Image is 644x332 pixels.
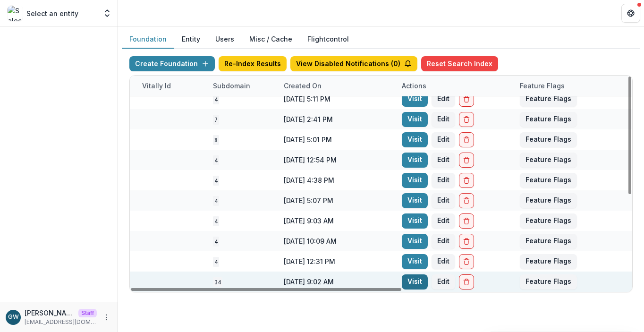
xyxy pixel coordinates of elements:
button: Edit [432,213,455,229]
a: Visit [402,254,428,269]
div: Subdomain [207,81,256,91]
button: Re-Index Results [219,56,287,71]
p: Select an entity [26,9,78,18]
div: [DATE] 5:07 PM [278,190,396,211]
button: View Disabled Notifications (0) [290,56,417,71]
button: Feature Flags [520,173,577,188]
p: [PERSON_NAME] [25,308,75,318]
a: Visit [402,213,428,229]
img: Select an entity [8,6,23,21]
div: Feature Flags [514,76,632,96]
div: Feature Flags [514,81,570,91]
div: Vitally Id [136,76,207,96]
div: Subdomain [207,76,278,96]
code: 4 [213,176,219,186]
code: 4 [213,257,219,267]
button: Delete Foundation [459,234,474,249]
button: Edit [432,274,455,289]
button: Edit [432,132,455,147]
button: Delete Foundation [459,112,474,127]
div: [DATE] 9:02 AM [278,272,396,292]
div: [DATE] 10:09 AM [278,231,396,251]
div: [DATE] 5:11 PM [278,89,396,109]
div: [DATE] 12:31 PM [278,251,396,272]
button: Delete Foundation [459,274,474,289]
a: Visit [402,153,428,168]
button: Foundation [122,30,174,49]
button: Edit [432,92,455,107]
button: Edit [432,234,455,249]
div: Created on [278,76,396,96]
button: Reset Search Index [421,56,498,71]
a: Visit [402,193,428,208]
button: Feature Flags [520,92,577,107]
a: Visit [402,112,428,127]
button: Delete Foundation [459,213,474,229]
button: Delete Foundation [459,132,474,147]
button: Misc / Cache [242,30,300,49]
code: 7 [213,115,219,125]
code: 8 [213,135,219,145]
button: Edit [432,193,455,208]
code: 4 [213,155,219,165]
button: Feature Flags [520,274,577,289]
button: Delete Foundation [459,254,474,269]
code: 4 [213,216,219,226]
button: Delete Foundation [459,92,474,107]
a: Visit [402,92,428,107]
button: Feature Flags [520,153,577,168]
button: Feature Flags [520,193,577,208]
button: Feature Flags [520,234,577,249]
button: Delete Foundation [459,153,474,168]
div: [DATE] 2:41 PM [278,109,396,129]
p: [EMAIL_ADDRESS][DOMAIN_NAME] [25,318,97,326]
code: 4 [213,94,219,104]
button: Get Help [621,4,640,23]
div: [DATE] 12:54 PM [278,150,396,170]
button: Feature Flags [520,112,577,127]
button: Open entity switcher [101,4,114,23]
button: Feature Flags [520,132,577,147]
button: Edit [432,112,455,127]
button: Edit [432,254,455,269]
button: Delete Foundation [459,193,474,208]
code: 34 [213,277,222,287]
button: Entity [174,30,208,49]
button: Create Foundation [129,56,215,71]
button: Edit [432,153,455,168]
div: [DATE] 4:38 PM [278,170,396,190]
code: 4 [213,237,219,247]
button: More [101,312,112,323]
a: Visit [402,132,428,147]
div: Actions [396,76,514,96]
button: Feature Flags [520,213,577,229]
p: Staff [78,309,97,317]
button: Delete Foundation [459,173,474,188]
a: Visit [402,274,428,289]
a: Flightcontrol [307,34,349,44]
a: Visit [402,173,428,188]
div: Vitally Id [136,81,177,91]
button: Edit [432,173,455,188]
div: Actions [396,81,432,91]
code: 4 [213,196,219,206]
div: Created on [278,81,327,91]
div: [DATE] 5:01 PM [278,129,396,150]
div: [DATE] 9:03 AM [278,211,396,231]
button: Feature Flags [520,254,577,269]
div: Grace Willig [8,314,19,320]
button: Users [208,30,242,49]
a: Visit [402,234,428,249]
